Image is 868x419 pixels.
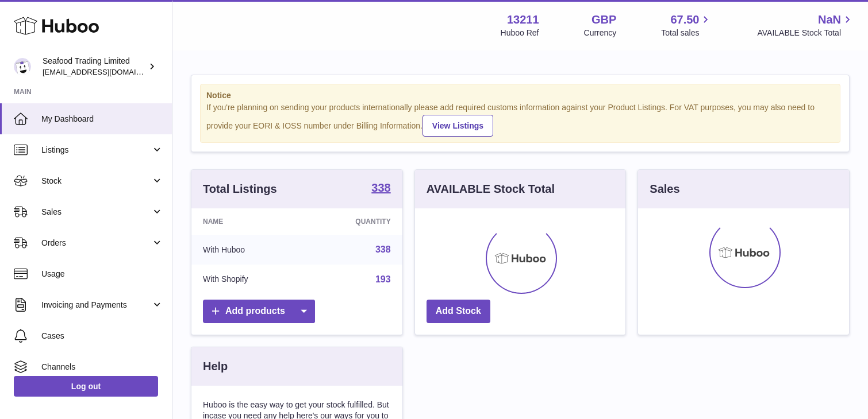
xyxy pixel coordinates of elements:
a: Log out [14,376,158,397]
span: Channels [41,362,163,373]
span: NaN [818,12,841,28]
th: Name [191,208,305,235]
span: Listings [41,145,151,156]
a: NaN AVAILABLE Stock Total [757,12,854,38]
span: Total sales [661,28,712,38]
h3: AVAILABLE Stock Total [427,181,555,197]
a: View Listings [423,115,493,137]
th: Quantity [305,208,402,235]
span: 67.50 [670,12,699,28]
span: My Dashboard [41,114,163,125]
span: Usage [41,269,163,280]
span: Cases [41,331,163,342]
img: thendy@rickstein.com [14,58,31,75]
a: 193 [375,274,391,284]
span: Stock [41,176,151,187]
td: With Huboo [191,235,305,265]
td: With Shopify [191,265,305,294]
strong: GBP [592,12,616,28]
h3: Help [203,359,228,374]
span: AVAILABLE Stock Total [757,28,854,38]
h3: Total Listings [203,181,277,197]
span: Invoicing and Payments [41,300,151,311]
h3: Sales [650,181,679,197]
div: If you're planning on sending your products internationally please add required customs informati... [206,102,834,137]
div: Currency [584,28,617,38]
a: 338 [375,245,391,254]
div: Seafood Trading Limited [43,56,146,77]
span: Orders [41,238,151,249]
a: 67.50 Total sales [661,12,712,38]
strong: 338 [371,182,390,193]
div: Huboo Ref [501,28,539,38]
span: [EMAIL_ADDRESS][DOMAIN_NAME] [43,67,169,76]
a: Add products [203,300,315,323]
strong: 13211 [507,12,539,28]
a: 338 [371,182,390,196]
strong: Notice [206,90,834,101]
span: Sales [41,207,151,218]
a: Add Stock [427,300,490,323]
